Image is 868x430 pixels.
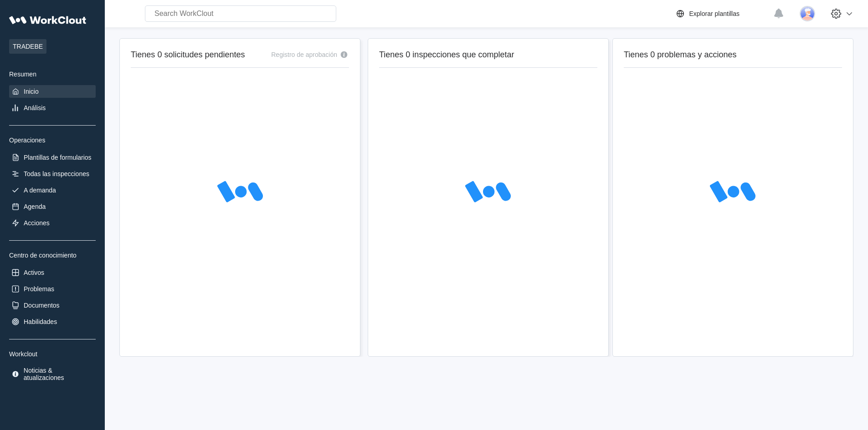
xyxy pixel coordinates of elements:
div: Plantillas de formularios [24,154,92,161]
div: Explorar plantillas [689,10,740,17]
span: TRADEBE [9,39,46,54]
a: Agenda [9,200,96,213]
div: Inicio [24,88,39,95]
a: Noticias & atualizaciones [9,365,96,383]
div: Operaciones [9,137,96,144]
a: Activos [9,266,96,279]
input: Search WorkClout [145,5,336,22]
div: Activos [24,269,44,276]
h2: Tienes 0 solicitudes pendientes [131,50,245,60]
h2: Tienes 0 inspecciones que completar [379,50,597,60]
div: Habilidades [24,318,57,325]
a: Explorar plantillas [675,8,769,19]
a: Problemas [9,283,96,295]
a: Inicio [9,85,96,98]
h2: Tienes 0 problemas y acciones [624,50,842,60]
div: A demanda [24,187,56,194]
div: Agenda [24,203,46,210]
div: Resumen [9,71,96,78]
div: Problemas [24,285,54,293]
div: Centro de conocimiento [9,252,96,259]
img: user-3.png [800,6,815,21]
div: Acciones [24,219,50,227]
a: A demanda [9,184,96,197]
a: Acciones [9,217,96,229]
a: Análisis [9,101,96,114]
a: Documentos [9,299,96,312]
div: Registro de aprobación [271,51,337,58]
div: Workclout [9,350,96,358]
div: Todas las inspecciones [24,170,89,177]
a: Todas las inspecciones [9,167,96,180]
div: Noticias & atualizaciones [24,367,94,381]
div: Análisis [24,104,46,111]
div: Documentos [24,302,60,309]
a: Plantillas de formularios [9,151,96,164]
a: Habilidades [9,315,96,328]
